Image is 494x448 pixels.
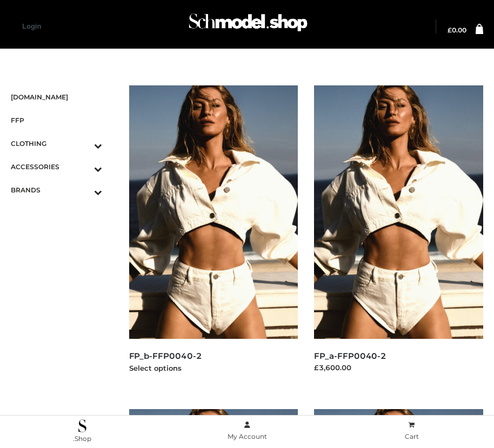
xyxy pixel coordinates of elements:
[448,26,452,34] span: £
[329,419,494,443] a: Cart
[11,184,102,196] span: BRANDS
[11,155,102,178] a: ACCESSORIESToggle Submenu
[186,6,310,44] img: Schmodel Admin 964
[11,109,102,132] a: FFP
[64,178,102,202] button: Toggle Submenu
[129,364,182,372] a: Select options
[405,432,419,440] span: Cart
[11,132,102,155] a: CLOTHINGToggle Submenu
[78,419,86,432] img: .Shop
[64,132,102,155] button: Toggle Submenu
[64,155,102,178] button: Toggle Submenu
[11,178,102,202] a: BRANDSToggle Submenu
[129,351,202,361] a: FP_b-FFP0040-2
[448,27,466,34] a: £0.00
[11,91,102,103] span: [DOMAIN_NAME]
[314,351,386,361] a: FP_a-FFP0040-2
[184,9,310,44] a: Schmodel Admin 964
[73,434,91,443] span: .Shop
[165,419,330,443] a: My Account
[11,85,102,109] a: [DOMAIN_NAME]
[448,26,466,34] bdi: 0.00
[11,161,102,173] span: ACCESSORIES
[11,114,102,126] span: FFP
[22,22,41,30] a: Login
[314,362,483,373] div: £3,600.00
[11,137,102,150] span: CLOTHING
[228,432,267,440] span: My Account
